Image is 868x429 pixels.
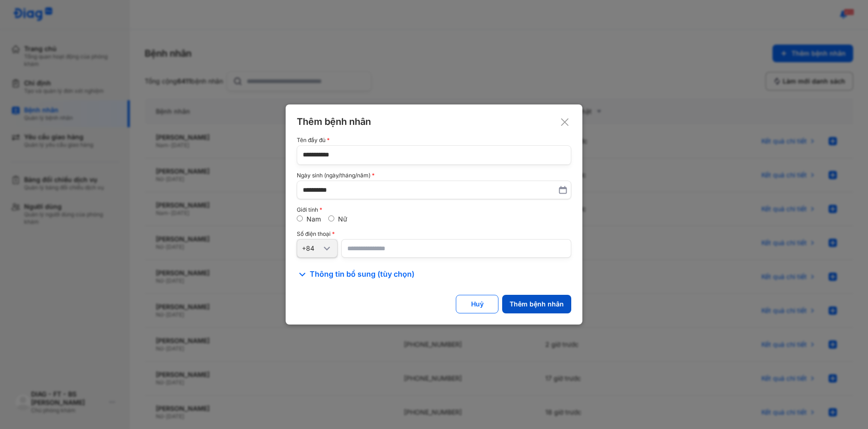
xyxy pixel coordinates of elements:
[456,295,498,313] button: Huỷ
[297,137,571,143] div: Tên đầy đủ
[338,215,347,223] label: Nữ
[297,172,571,179] div: Ngày sinh (ngày/tháng/năm)
[297,231,571,237] div: Số điện thoại
[510,300,564,308] div: Thêm bệnh nhân
[297,116,571,128] div: Thêm bệnh nhân
[306,215,321,223] label: Nam
[297,207,571,213] div: Giới tính
[302,244,321,253] div: +84
[502,295,571,313] button: Thêm bệnh nhân
[310,269,415,280] span: Thông tin bổ sung (tùy chọn)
